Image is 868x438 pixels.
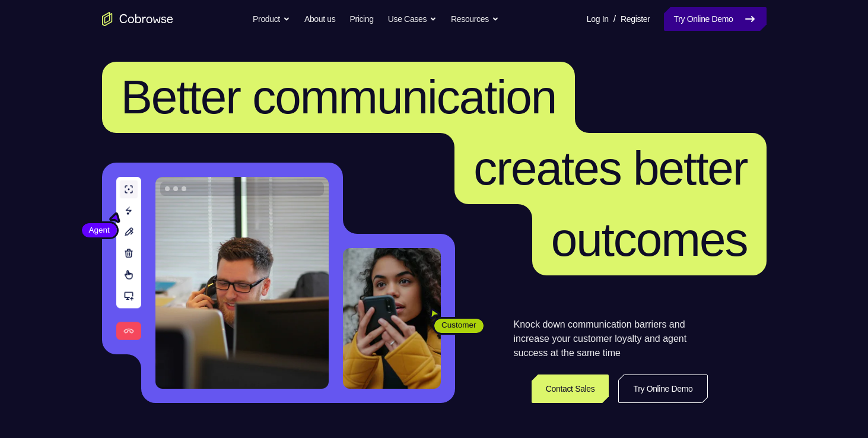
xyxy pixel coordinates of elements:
[621,7,650,31] a: Register
[253,7,290,31] button: Product
[349,7,373,31] a: Pricing
[664,7,766,31] a: Try Online Demo
[514,318,708,360] p: Knock down communication barriers and increase your customer loyalty and agent success at the sam...
[551,213,748,266] span: outcomes
[121,71,557,123] span: Better communication
[587,7,609,31] a: Log In
[618,374,707,403] a: Try Online Demo
[155,177,329,389] img: A customer support agent talking on the phone
[102,12,173,26] a: Go to the home page
[388,7,437,31] button: Use Cases
[532,374,609,403] a: Contact Sales
[304,7,335,31] a: About us
[451,7,499,31] button: Resources
[473,142,747,195] span: creates better
[613,12,616,26] span: /
[343,248,441,389] img: A customer holding their phone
